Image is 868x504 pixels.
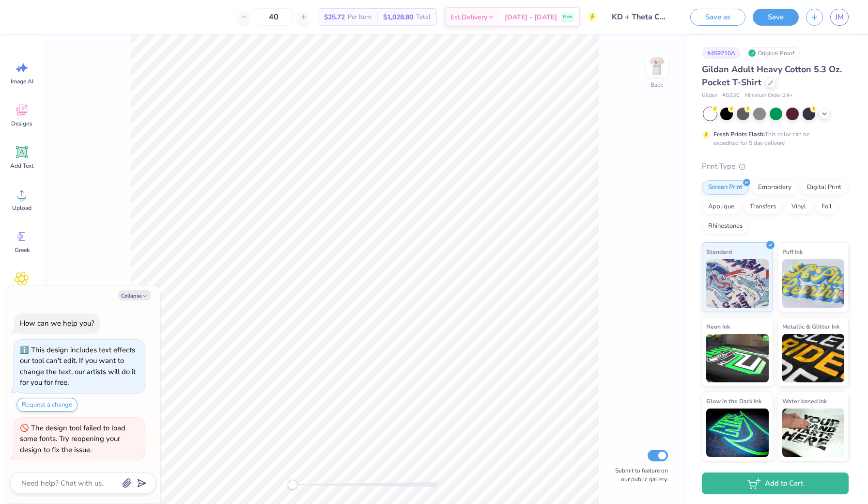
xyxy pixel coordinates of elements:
[20,423,125,455] div: The design tool failed to load some fonts. Try reopening your design to fix the issue.
[604,7,676,27] input: Untitled Design
[255,8,293,26] input: – –
[706,334,769,382] img: Neon Ink
[651,80,663,89] div: Back
[702,180,749,195] div: Screen Print
[702,92,717,100] span: Gildan
[20,345,136,388] div: This design includes text effects our tool can't edit. If you want to change the text, our artist...
[118,290,151,300] button: Collapse
[505,12,557,22] span: [DATE] - [DATE]
[782,409,845,457] img: Water based Ink
[830,9,849,26] a: JM
[610,466,668,484] label: Submit to feature on our public gallery.
[706,396,761,406] span: Glow in the Dark Ink
[782,321,839,331] span: Metallic & Glitter Ink
[702,47,741,59] div: # 459210A
[288,480,297,489] div: Accessibility label
[15,246,30,254] span: Greek
[745,47,800,59] div: Original Proof
[706,259,769,308] img: Standard
[785,200,812,214] div: Vinyl
[702,161,849,172] div: Print Type
[702,472,849,494] button: Add to Cart
[702,200,741,214] div: Applique
[11,78,33,85] span: Image AI
[713,130,833,147] div: This color can be expedited for 5 day delivery.
[782,396,827,406] span: Water based Ink
[10,162,33,170] span: Add Text
[348,12,372,22] span: Per Item
[722,92,740,100] span: # G530
[416,12,431,22] span: Total
[20,318,94,328] div: How can we help you?
[753,9,799,26] button: Save
[383,12,413,22] span: $1,028.80
[744,200,782,214] div: Transfers
[706,409,769,457] img: Glow in the Dark Ink
[815,200,838,214] div: Foil
[713,130,765,138] strong: Fresh Prints Flash:
[12,204,31,212] span: Upload
[782,259,845,308] img: Puff Ink
[16,398,77,412] button: Request a change
[835,12,844,23] span: JM
[324,12,345,22] span: $25.72
[706,321,730,331] span: Neon Ink
[690,9,745,26] button: Save as
[752,180,798,195] div: Embroidery
[647,56,666,76] img: Back
[744,92,793,100] span: Minimum Order: 24 +
[11,120,32,127] span: Designs
[782,334,845,382] img: Metallic & Glitter Ink
[706,247,732,257] span: Standard
[801,180,848,195] div: Digital Print
[782,247,803,257] span: Puff Ink
[702,219,749,234] div: Rhinestones
[702,63,842,88] span: Gildan Adult Heavy Cotton 5.3 Oz. Pocket T-Shirt
[450,12,487,22] span: Est. Delivery
[563,14,572,20] span: Free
